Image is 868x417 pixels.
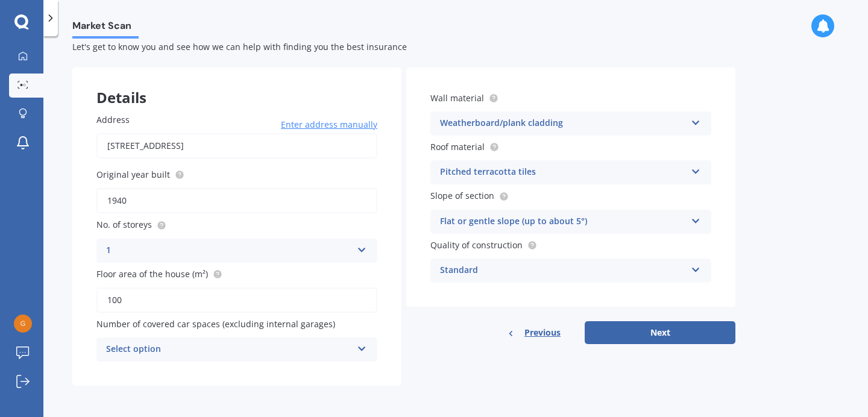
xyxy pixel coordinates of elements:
input: Enter year [96,188,377,213]
span: Floor area of the house (m²) [96,268,208,280]
div: Select option [106,342,352,357]
input: Enter floor area [96,287,377,313]
span: Wall material [430,92,484,104]
span: Previous [524,324,561,342]
button: Next [585,321,735,344]
span: Quality of construction [430,239,523,251]
span: Market Scan [72,20,139,36]
div: Weatherboard/plank cladding [440,116,686,131]
span: Original year built [96,169,170,180]
span: Address [96,114,130,125]
span: Roof material [430,141,485,152]
span: Let's get to know you and see how we can help with finding you the best insurance [72,41,407,52]
div: Standard [440,263,686,278]
div: Flat or gentle slope (up to about 5°) [440,215,686,229]
span: Enter address manually [281,119,377,131]
img: 878e10b1b868df2841e5c9983c6ff2bc [14,315,32,333]
div: 1 [106,243,352,258]
span: Number of covered car spaces (excluding internal garages) [96,318,335,330]
span: No. of storeys [96,219,152,231]
span: Slope of section [430,190,494,202]
div: Details [72,67,401,104]
div: Pitched terracotta tiles [440,165,686,180]
input: Enter address [96,133,377,158]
